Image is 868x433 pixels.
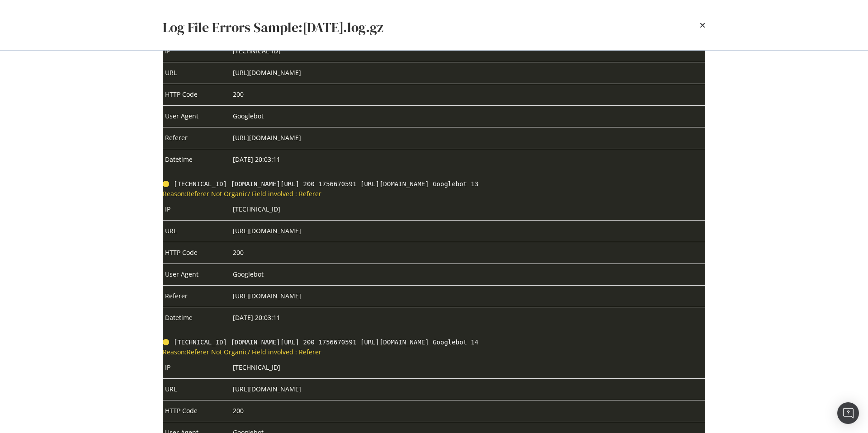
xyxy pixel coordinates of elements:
td: [DATE] 20:03:11 [231,149,705,170]
td: Referer [163,127,231,149]
div: times [700,11,705,39]
td: [TECHNICAL_ID] [231,40,705,62]
td: 200 [231,84,705,105]
td: Googlebot [231,105,705,127]
td: [URL][DOMAIN_NAME] [231,127,705,149]
span: Reason: Referer Not Organic [163,348,248,356]
span: / Field involved : Referer [248,189,321,198]
td: [TECHNICAL_ID] [231,357,705,378]
td: [URL][DOMAIN_NAME] [231,378,705,400]
td: User Agent [163,264,231,285]
td: [URL][DOMAIN_NAME] [231,220,705,242]
td: HTTP Code [163,84,231,105]
td: HTTP Code [163,400,231,422]
span: Reason: Referer Not Organic [163,189,248,198]
h2: Log File Errors Sample: [DATE].log.gz [163,20,383,35]
td: 200 [231,400,705,422]
td: Googlebot [231,264,705,285]
td: Datetime [163,307,231,329]
td: [DATE] 20:03:11 [231,307,705,329]
td: IP [163,357,231,378]
td: URL [163,378,231,400]
td: URL [163,62,231,84]
span: / Field involved : Referer [248,348,321,356]
td: IP [163,198,231,220]
td: HTTP Code [163,242,231,264]
td: [URL][DOMAIN_NAME] [231,62,705,84]
td: [TECHNICAL_ID] [231,198,705,220]
td: User Agent [163,105,231,127]
span: [TECHNICAL_ID] [DOMAIN_NAME][URL] 200 1756670591 [URL][DOMAIN_NAME] Googlebot 13 [174,180,478,188]
td: Datetime [163,149,231,170]
span: [TECHNICAL_ID] [DOMAIN_NAME][URL] 200 1756670591 [URL][DOMAIN_NAME] Googlebot 14 [174,339,478,346]
td: [URL][DOMAIN_NAME] [231,285,705,307]
td: 200 [231,242,705,264]
td: IP [163,40,231,62]
div: Open Intercom Messenger [837,402,859,424]
td: Referer [163,285,231,307]
td: URL [163,220,231,242]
